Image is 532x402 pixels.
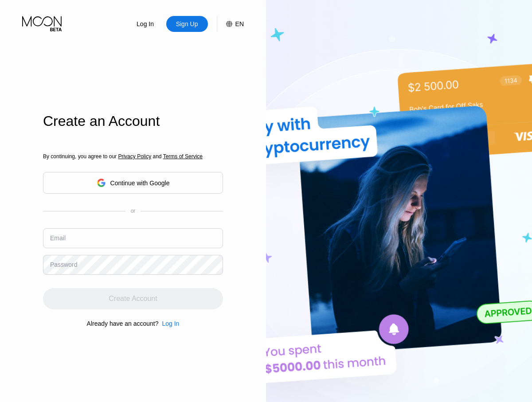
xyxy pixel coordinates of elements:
div: Sign Up [175,20,199,28]
div: Log In [162,320,179,327]
div: Create an Account [43,113,223,129]
div: Continue with Google [43,172,223,194]
div: EN [235,20,244,27]
div: Log In [125,16,166,32]
div: Password [50,261,77,268]
div: Email [50,234,66,242]
div: Continue with Google [110,180,170,187]
div: EN [217,16,244,32]
div: or [131,208,136,214]
span: Terms of Service [163,153,203,160]
span: Privacy Policy [118,153,151,160]
span: and [151,153,163,160]
div: Log In [136,20,155,28]
div: Log In [158,320,179,327]
div: Already have an account? [87,320,159,327]
div: By continuing, you agree to our [43,153,223,160]
div: Sign Up [166,16,208,32]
